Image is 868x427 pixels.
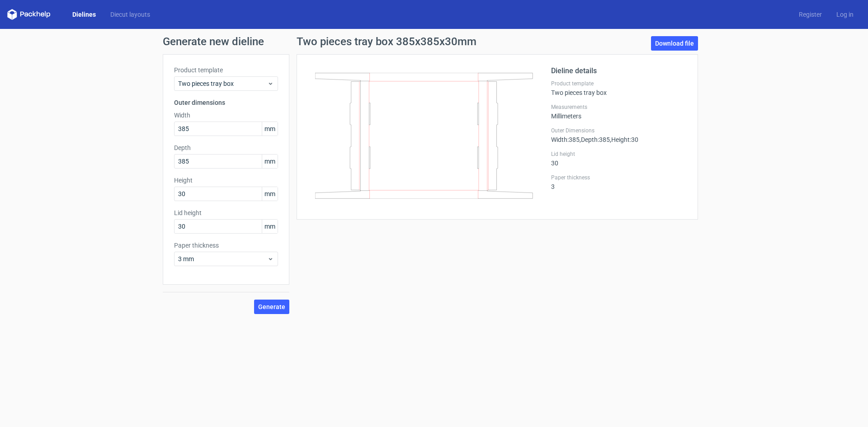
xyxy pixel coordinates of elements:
label: Product template [174,66,278,75]
a: Register [792,10,829,19]
label: Paper thickness [174,241,278,250]
h1: Generate new dieline [163,36,705,47]
a: Diecut layouts [103,10,157,19]
label: Measurements [551,103,687,111]
label: Lid height [174,208,278,217]
label: Lid height [551,150,687,158]
div: Two pieces tray box [551,80,687,96]
span: Width : 385 [551,136,580,143]
span: mm [262,155,278,168]
span: mm [262,122,278,136]
button: Generate [254,300,289,314]
span: Two pieces tray box [178,79,267,88]
h2: Dieline details [551,66,687,76]
span: mm [262,220,278,233]
span: Generate [258,304,285,310]
label: Product template [551,80,687,87]
h1: Two pieces tray box 385x385x30mm [297,36,476,47]
span: mm [262,187,278,201]
a: Log in [829,10,861,19]
label: Paper thickness [551,174,687,181]
div: 30 [551,150,687,167]
div: 3 [551,174,687,190]
a: Download file [651,36,698,51]
label: Height [174,176,278,185]
span: 3 mm [178,254,267,263]
label: Width [174,111,278,120]
span: , Depth : 385 [580,136,610,143]
div: Millimeters [551,103,687,120]
a: Dielines [65,10,103,19]
h3: Outer dimensions [174,98,278,107]
span: , Height : 30 [610,136,638,143]
label: Depth [174,143,278,152]
label: Outer Dimensions [551,127,687,134]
